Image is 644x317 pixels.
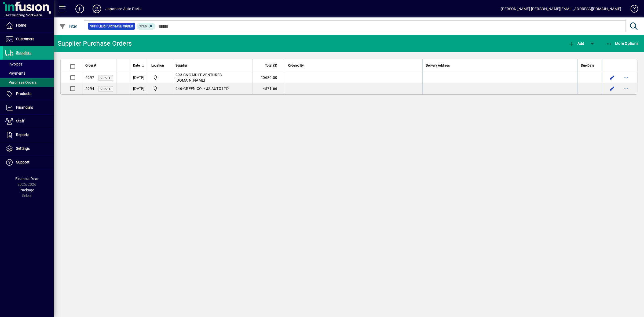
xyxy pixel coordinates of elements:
[622,84,630,93] button: More options
[288,63,419,68] div: Ordered By
[265,63,277,68] span: Total ($)
[88,4,105,14] button: Profile
[133,63,145,68] div: Date
[3,156,54,169] a: Support
[3,69,54,78] a: Payments
[137,23,156,30] mat-chip: Completion Status: Open
[59,24,77,28] span: Filter
[175,86,182,91] span: 946
[256,63,282,68] div: Total ($)
[85,63,96,68] span: Order #
[172,83,253,94] td: -
[85,86,94,91] span: 4994
[3,19,54,32] a: Home
[627,1,637,19] a: Knowledge Base
[175,63,249,68] div: Supplier
[172,72,253,83] td: -
[16,50,31,55] span: Suppliers
[100,87,111,91] span: Draft
[605,39,640,48] button: More Options
[426,63,450,68] span: Delivery Address
[3,60,54,69] a: Invoices
[5,80,36,85] span: Purchase Orders
[288,63,304,68] span: Ordered By
[622,73,630,82] button: More options
[608,73,616,82] button: Edit
[151,63,164,68] span: Location
[175,73,222,82] span: CNC MULTIVENTURES [DOMAIN_NAME]
[16,105,33,110] span: Financials
[90,24,133,29] span: Supplier Purchase Order
[151,85,169,92] span: Central
[606,41,639,46] span: More Options
[16,133,29,137] span: Reports
[16,92,31,96] span: Products
[58,21,79,31] button: Filter
[71,4,88,14] button: Add
[16,146,30,151] span: Settings
[608,84,616,93] button: Edit
[175,73,182,77] span: 993
[139,24,147,28] span: Open
[3,128,54,142] a: Reports
[567,39,586,48] button: Add
[253,83,285,94] td: 4571.66
[3,78,54,87] a: Purchase Orders
[15,177,39,181] span: Financial Year
[130,72,148,83] td: [DATE]
[253,72,285,83] td: 20680.00
[20,188,34,192] span: Package
[16,119,24,123] span: Staff
[5,62,22,66] span: Invoices
[183,86,229,91] span: GREEN CO. / JS AUTO LTD
[568,41,584,46] span: Add
[133,63,140,68] span: Date
[5,71,25,75] span: Payments
[501,5,621,13] div: [PERSON_NAME] [PERSON_NAME][EMAIL_ADDRESS][DOMAIN_NAME]
[85,75,94,80] span: 4997
[581,63,594,68] span: Due Date
[3,32,54,46] a: Customers
[3,101,54,114] a: Financials
[130,83,148,94] td: [DATE]
[16,160,30,164] span: Support
[105,5,141,13] div: Japanese Auto Parts
[85,63,113,68] div: Order #
[175,63,187,68] span: Supplier
[16,23,26,27] span: Home
[3,87,54,101] a: Products
[151,74,169,81] span: Central
[58,39,132,48] div: Supplier Purchase Orders
[151,63,169,68] div: Location
[16,37,34,41] span: Customers
[3,142,54,155] a: Settings
[3,115,54,128] a: Staff
[100,76,111,80] span: Draft
[581,63,599,68] div: Due Date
